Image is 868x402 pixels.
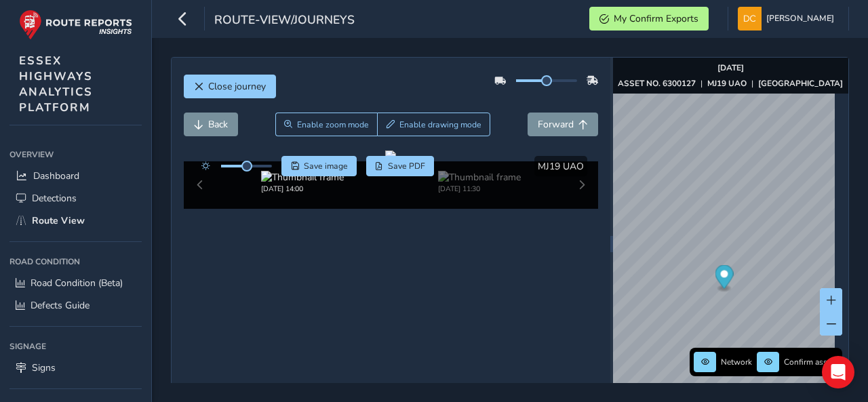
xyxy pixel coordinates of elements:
button: PDF [366,156,435,176]
span: Detections [32,192,77,205]
div: Signage [9,336,142,357]
span: Save image [304,161,348,172]
strong: [GEOGRAPHIC_DATA] [758,78,843,89]
a: Route View [9,209,142,232]
span: [PERSON_NAME] [766,7,834,31]
button: Zoom [275,113,378,136]
div: | | [618,78,843,89]
span: Signs [32,361,56,374]
button: Forward [528,113,598,136]
span: route-view/journeys [214,12,355,31]
div: Road Condition [9,252,142,272]
span: Enable drawing mode [399,119,481,130]
div: Overview [9,144,142,165]
button: [PERSON_NAME] [738,7,839,31]
span: Save PDF [388,161,425,172]
strong: ASSET NO. 6300127 [618,78,696,89]
strong: [DATE] [717,62,744,73]
button: Back [184,113,238,136]
span: MJ19 UAO [538,160,584,173]
a: Signs [9,357,142,379]
img: Thumbnail frame [438,171,521,184]
a: Road Condition (Beta) [9,272,142,294]
img: Thumbnail frame [261,171,344,184]
span: Forward [538,118,574,131]
span: ESSEX HIGHWAYS ANALYTICS PLATFORM [19,53,93,115]
button: Draw [377,113,490,136]
span: Back [208,118,228,131]
div: Map marker [715,265,733,293]
img: rr logo [19,9,132,40]
div: [DATE] 14:00 [261,184,344,194]
img: diamond-layout [738,7,762,31]
a: Dashboard [9,165,142,187]
span: Route View [32,214,85,227]
span: Defects Guide [31,299,90,312]
span: Enable zoom mode [297,119,369,130]
span: Road Condition (Beta) [31,277,123,289]
div: [DATE] 11:30 [438,184,521,194]
span: Dashboard [33,169,79,182]
a: Detections [9,187,142,209]
button: Save [281,156,357,176]
div: Open Intercom Messenger [822,356,854,388]
span: Close journey [208,80,266,93]
span: My Confirm Exports [614,12,698,25]
button: My Confirm Exports [589,7,709,31]
strong: MJ19 UAO [707,78,747,89]
span: Confirm assets [784,357,838,367]
button: Close journey [184,75,276,98]
span: Network [721,357,752,367]
a: Defects Guide [9,294,142,317]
